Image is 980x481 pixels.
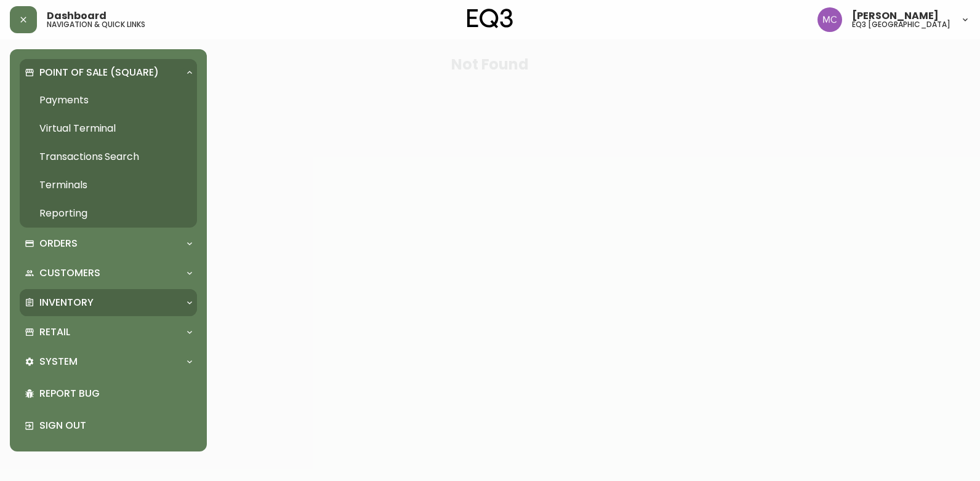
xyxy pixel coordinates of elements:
div: Customers [20,260,197,287]
a: Reporting [20,199,197,228]
div: Orders [20,230,197,257]
h5: eq3 [GEOGRAPHIC_DATA] [852,21,950,28]
span: Dashboard [47,11,106,21]
p: Orders [39,237,78,250]
div: Retail [20,319,197,346]
p: Sign Out [39,419,192,432]
p: System [39,355,78,368]
a: Transactions Search [20,143,197,171]
div: Point of Sale (Square) [20,59,197,86]
a: Terminals [20,171,197,199]
p: Customers [39,266,100,280]
h5: navigation & quick links [47,21,145,28]
p: Point of Sale (Square) [39,66,159,79]
div: Report Bug [20,378,197,410]
p: Inventory [39,296,94,309]
span: [PERSON_NAME] [852,11,939,21]
p: Report Bug [39,387,192,400]
img: 6dbdb61c5655a9a555815750a11666cc [817,7,842,32]
div: Inventory [20,289,197,316]
div: Sign Out [20,410,197,442]
p: Retail [39,325,70,339]
img: logo [467,9,513,28]
a: Virtual Terminal [20,114,197,143]
a: Payments [20,86,197,114]
div: System [20,348,197,375]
